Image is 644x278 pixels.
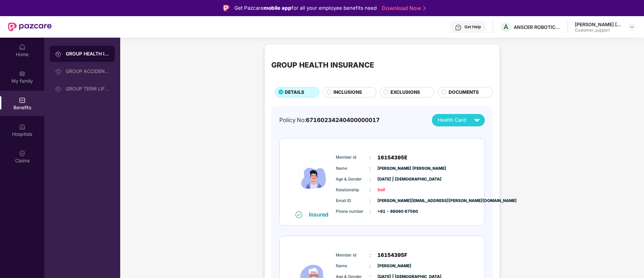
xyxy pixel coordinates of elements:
span: : [369,208,371,215]
img: svg+xml;base64,PHN2ZyBpZD0iSG9tZSIgeG1sbnM9Imh0dHA6Ly93d3cudzMub3JnLzIwMDAvc3ZnIiB3aWR0aD0iMjAiIG... [19,44,26,50]
img: svg+xml;base64,PHN2ZyB3aWR0aD0iMjAiIGhlaWdodD0iMjAiIHZpZXdCb3g9IjAgMCAyMCAyMCIgZmlsbD0ibm9uZSIgeG... [55,68,62,75]
span: [DATE] | [DEMOGRAPHIC_DATA] [377,176,411,183]
span: +91 - 86060 67560 [377,208,411,215]
span: [PERSON_NAME][EMAIL_ADDRESS][PERSON_NAME][DOMAIN_NAME] [377,198,411,204]
img: svg+xml;base64,PHN2ZyBpZD0iSG9zcGl0YWxzIiB4bWxucz0iaHR0cDovL3d3dy53My5vcmcvMjAwMC9zdmciIHdpZHRoPS... [19,123,26,130]
span: Name [336,165,369,172]
span: : [369,251,371,259]
img: svg+xml;base64,PHN2ZyBpZD0iRHJvcGRvd24tMzJ4MzIiIHhtbG5zPSJodHRwOi8vd3d3LnczLm9yZy8yMDAwL3N2ZyIgd2... [629,24,635,30]
div: GROUP HEALTH INSURANCE [66,50,109,57]
div: Get Pazcare for all your employee benefits need [234,4,377,12]
span: : [369,154,371,161]
span: Health Card [438,116,466,124]
img: Logo [223,5,230,11]
div: Get Help [464,24,481,30]
span: 16154395F [377,251,407,259]
img: svg+xml;base64,PHN2ZyBpZD0iSGVscC0zMngzMiIgeG1sbnM9Imh0dHA6Ly93d3cudzMub3JnLzIwMDAvc3ZnIiB3aWR0aD... [455,24,462,31]
a: Download Now [382,5,424,12]
div: GROUP ACCIDENTAL INSURANCE [66,69,109,74]
span: Self [377,187,411,193]
span: Relationship [336,187,369,193]
span: A [504,23,508,31]
span: : [369,263,371,270]
img: svg+xml;base64,PHN2ZyB4bWxucz0iaHR0cDovL3d3dy53My5vcmcvMjAwMC9zdmciIHZpZXdCb3g9IjAgMCAyNCAyNCIgd2... [471,114,483,126]
span: [PERSON_NAME] [377,263,411,269]
span: : [369,197,371,204]
img: Stroke [423,5,426,12]
div: [PERSON_NAME] [PERSON_NAME] [575,21,622,28]
span: 16154395E [377,154,407,162]
div: ANSCER ROBOTICS PRIVATE LIMITED [514,24,561,30]
div: Insured [309,211,332,218]
div: GROUP TERM LIFE INSURANCE [66,86,109,91]
div: Policy No: [279,116,380,124]
span: : [369,165,371,172]
img: svg+xml;base64,PHN2ZyB4bWxucz0iaHR0cDovL3d3dy53My5vcmcvMjAwMC9zdmciIHdpZHRoPSIxNiIgaGVpZ2h0PSIxNi... [295,211,302,218]
div: Customer_support [575,28,622,33]
span: Member Id [336,252,369,259]
span: 67160234240400000017 [306,117,380,123]
div: GROUP HEALTH INSURANCE [271,59,374,71]
span: Phone number [336,208,369,215]
span: INCLUSIONS [333,89,362,96]
span: : [369,186,371,194]
span: Member Id [336,154,369,161]
span: EXCLUSIONS [390,89,420,96]
img: svg+xml;base64,PHN2ZyB3aWR0aD0iMjAiIGhlaWdodD0iMjAiIHZpZXdCb3g9IjAgMCAyMCAyMCIgZmlsbD0ibm9uZSIgeG... [19,70,26,77]
img: svg+xml;base64,PHN2ZyBpZD0iQ2xhaW0iIHhtbG5zPSJodHRwOi8vd3d3LnczLm9yZy8yMDAwL3N2ZyIgd2lkdGg9IjIwIi... [19,150,26,157]
button: Health Card [432,114,485,126]
strong: mobile app [264,5,291,11]
img: icon [294,146,334,211]
span: DETAILS [285,89,304,96]
img: svg+xml;base64,PHN2ZyB3aWR0aD0iMjAiIGhlaWdodD0iMjAiIHZpZXdCb3g9IjAgMCAyMCAyMCIgZmlsbD0ibm9uZSIgeG... [55,86,62,92]
span: Email ID [336,198,369,204]
img: svg+xml;base64,PHN2ZyB3aWR0aD0iMjAiIGhlaWdodD0iMjAiIHZpZXdCb3g9IjAgMCAyMCAyMCIgZmlsbD0ibm9uZSIgeG... [55,51,62,57]
span: Name [336,263,369,269]
img: svg+xml;base64,PHN2ZyBpZD0iQmVuZWZpdHMiIHhtbG5zPSJodHRwOi8vd3d3LnczLm9yZy8yMDAwL3N2ZyIgd2lkdGg9Ij... [19,97,26,104]
span: DOCUMENTS [449,89,479,96]
span: Age & Gender [336,176,369,183]
img: New Pazcare Logo [8,23,52,31]
span: : [369,175,371,183]
span: [PERSON_NAME] [PERSON_NAME] [377,165,411,172]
